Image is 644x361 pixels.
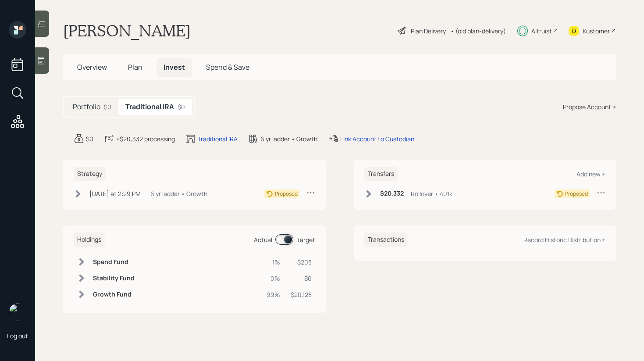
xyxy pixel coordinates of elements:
[63,21,191,40] h1: [PERSON_NAME]
[380,190,404,197] h6: $20,332
[150,189,207,198] div: 6 yr ladder • Growth
[125,103,174,111] h5: Traditional IRA
[74,167,106,181] h6: Strategy
[340,134,414,143] div: Link Account to Custodian
[576,170,605,178] div: Add new +
[411,189,452,198] div: Rollover • 401k
[364,232,408,247] h6: Transactions
[93,291,135,298] h6: Growth Fund
[116,134,175,143] div: +$20,332 processing
[93,275,135,282] h6: Stability Fund
[565,190,588,198] div: Proposed
[93,258,135,266] h6: Spend Fund
[411,26,446,36] div: Plan Delivery
[583,26,610,36] div: Kustomer
[7,332,28,340] div: Log out
[77,62,107,72] span: Overview
[291,290,312,299] div: $20,128
[267,290,280,299] div: 99%
[291,257,312,267] div: $203
[73,103,100,111] h5: Portfolio
[128,62,142,72] span: Plan
[275,190,298,198] div: Proposed
[178,102,185,111] div: $0
[267,257,280,267] div: 1%
[74,232,105,247] h6: Holdings
[260,134,317,143] div: 6 yr ladder • Growth
[104,102,111,111] div: $0
[267,274,280,283] div: 0%
[9,304,26,321] img: retirable_logo.png
[206,62,249,72] span: Spend & Save
[364,167,398,181] h6: Transfers
[563,102,616,111] div: Propose Account +
[254,235,272,244] div: Actual
[86,134,93,143] div: $0
[531,26,552,36] div: Altruist
[297,235,315,244] div: Target
[198,134,238,143] div: Traditional IRA
[164,62,185,72] span: Invest
[291,274,312,283] div: $0
[89,189,141,198] div: [DATE] at 2:29 PM
[523,236,605,244] div: Record Historic Distribution +
[450,26,506,36] div: • (old plan-delivery)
